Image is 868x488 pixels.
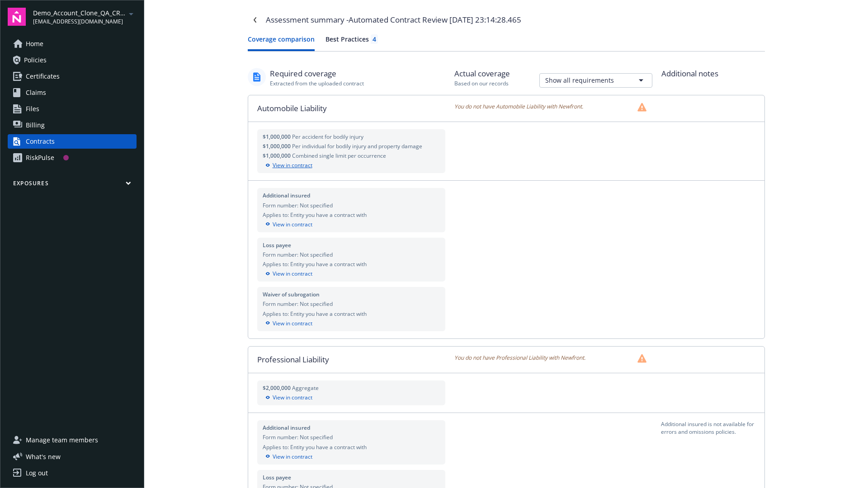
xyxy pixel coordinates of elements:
a: Certificates [8,69,137,84]
div: View in contract [263,319,440,328]
div: Loss payee [263,241,440,249]
div: View in contract [263,394,440,402]
button: Coverage comparison [248,34,315,51]
span: Certificates [26,69,60,84]
div: Best Practices [325,34,378,44]
div: Automobile Liability [248,95,455,122]
div: Additional insured is not available for errors and omissions policies. [661,420,764,464]
span: Aggregate [292,384,319,392]
div: Form number: Not specified [263,202,440,209]
span: Claims [26,85,46,100]
div: Applies to: Entity you have a contract with [263,211,440,219]
span: Billing [26,118,45,132]
div: Loss payee [263,474,440,481]
div: Form number: Not specified [263,300,440,308]
div: View in contract [263,221,440,229]
div: Required coverage [270,68,364,80]
span: $1,000,000 [263,142,292,150]
span: Combined single limit per occurrence [292,152,386,160]
div: RiskPulse [26,150,54,165]
a: arrowDropDown [126,8,137,19]
div: Additional insured [263,424,440,432]
span: [EMAIL_ADDRESS][DOMAIN_NAME] [33,18,126,26]
span: You do not have Professional Liability with Newfront. [454,354,585,363]
div: Additional insured [263,192,440,199]
div: Actual coverage [454,68,510,80]
div: View in contract [263,453,440,461]
span: $1,000,000 [263,133,292,141]
a: Navigate back [248,13,262,27]
span: Per individual for bodily injury and property damage [292,142,422,150]
a: Billing [8,118,137,132]
div: Extracted from the uploaded contract [270,80,364,87]
span: Files [26,102,39,116]
div: Professional Liability [248,347,455,373]
a: Files [8,102,137,116]
span: $2,000,000 [263,384,292,392]
div: Based on our records [454,80,510,87]
span: Policies [24,53,47,67]
div: View in contract [263,161,440,169]
div: Applies to: Entity you have a contract with [263,310,440,318]
div: Waiver of subrogation [263,291,440,298]
div: Log out [26,466,48,480]
div: Assessment summary - Automated Contract Review [DATE] 23:14:28.465 [266,14,521,26]
button: Exposures [8,179,137,191]
button: Demo_Account_Clone_QA_CR_Tests_Client[EMAIL_ADDRESS][DOMAIN_NAME]arrowDropDown [33,8,137,26]
span: Manage team members [26,433,98,447]
div: Contracts [26,134,55,149]
div: Additional notes [661,68,765,80]
a: Policies [8,53,137,67]
a: RiskPulse [8,150,137,165]
div: Applies to: Entity you have a contract with [263,260,440,268]
img: navigator-logo.svg [8,8,26,26]
span: Per accident for bodily injury [292,133,363,141]
span: What ' s new [26,452,61,461]
a: Contracts [8,134,137,149]
div: View in contract [263,270,440,278]
div: Form number: Not specified [263,251,440,258]
a: Manage team members [8,433,137,447]
span: You do not have Automobile Liability with Newfront. [454,103,583,112]
button: What's new [8,452,75,461]
span: Demo_Account_Clone_QA_CR_Tests_Client [33,8,126,18]
a: Home [8,37,137,51]
div: 4 [373,34,376,44]
a: Claims [8,85,137,100]
div: Applies to: Entity you have a contract with [263,443,440,451]
div: Form number: Not specified [263,433,440,441]
span: Home [26,37,43,51]
span: $1,000,000 [263,152,292,160]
